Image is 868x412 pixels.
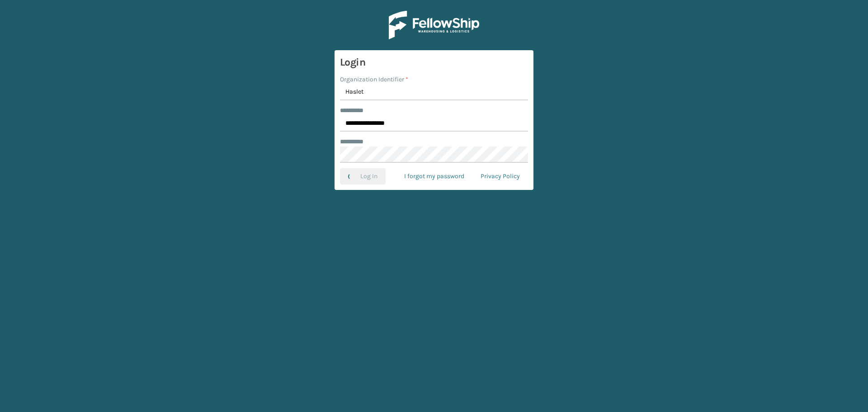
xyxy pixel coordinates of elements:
[472,168,528,185] a: Privacy Policy
[340,75,408,84] label: Organization Identifier
[340,56,528,69] h3: Login
[396,168,472,185] a: I forgot my password
[389,11,479,39] img: Logo
[340,168,386,185] button: Log In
